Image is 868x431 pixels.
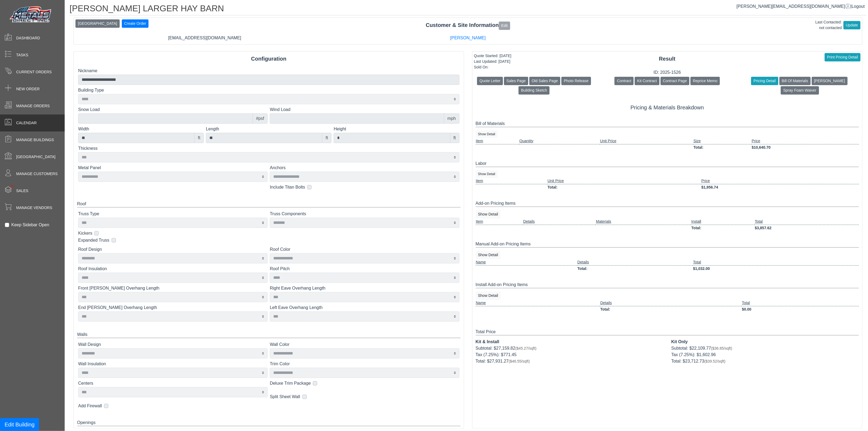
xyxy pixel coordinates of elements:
[472,55,862,63] div: Result
[270,285,459,291] label: Right Eave Overhang Length
[825,53,860,61] button: Print Pricing Detail
[660,77,690,85] button: Contract Page
[73,35,336,41] div: [EMAIL_ADDRESS][DOMAIN_NAME]
[78,266,268,272] label: Roof Insulation
[476,138,519,144] td: Item
[5,178,19,195] span: •
[701,178,859,184] td: Price
[270,246,459,253] label: Roof Color
[635,77,659,85] button: Kit Contract
[270,380,311,387] label: Deluxe Trim Package
[523,218,596,225] td: Details
[476,160,859,167] div: Labor
[529,77,560,85] button: Old Sales Page
[691,225,754,231] td: Total:
[755,225,859,231] td: $3,857.62
[693,265,859,272] td: $1,032.00
[671,352,859,358] div: Tax (7.25%): $1,602.96
[547,178,701,184] td: Unit Price
[751,144,859,151] td: $10,640.70
[78,126,204,132] label: Width
[600,138,693,144] td: Unit Price
[334,126,459,132] label: Height
[77,331,461,338] div: Walls
[270,106,459,113] label: Wind Load
[742,300,859,306] td: Total
[472,69,862,76] div: ID: 2025-1526
[474,59,511,64] div: Last Updated: [DATE]
[671,339,859,345] div: Kit Only
[476,200,859,207] div: Add-on Pricing Items
[270,165,459,171] label: Anchors
[78,285,268,291] label: Front [PERSON_NAME] Overhang Length
[751,77,778,85] button: Pricing Detail
[509,359,530,363] span: ($46.55/sqft)
[16,171,58,177] span: Manage Customers
[78,211,268,217] label: Truss Type
[561,77,591,85] button: Photo Release
[16,154,56,160] span: [GEOGRAPHIC_DATA]
[711,346,732,350] span: ($36.85/sqft)
[270,361,459,367] label: Trim Color
[600,306,742,312] td: Total:
[852,4,865,9] span: Logout
[78,403,102,409] label: Add Firewall
[476,339,663,345] div: Kit & Install
[671,345,859,352] div: Subtotal: $22,109.77
[577,259,693,266] td: Details
[450,133,459,143] div: ft
[736,4,850,9] a: [PERSON_NAME][EMAIL_ADDRESS][DOMAIN_NAME]
[815,19,842,31] div: Last Contacted: not contacted
[515,346,537,350] span: ($45.27/sqft)
[444,113,459,124] div: mph
[194,133,204,143] div: ft
[476,130,498,138] button: Show Detail
[476,251,501,259] button: Show Detail
[450,36,486,40] a: [PERSON_NAME]
[701,184,859,190] td: $1,956.74
[596,218,691,225] td: Materials
[78,361,268,367] label: Wall Insulation
[270,266,459,272] label: Roof Pitch
[519,138,600,144] td: Quantity
[600,300,742,306] td: Details
[474,64,511,70] div: Sold On:
[736,3,865,10] div: |
[843,21,860,29] button: Update
[78,145,459,152] label: Thickness
[78,246,268,253] label: Roof Design
[16,35,40,41] span: Dashboard
[742,306,859,312] td: $0.00
[322,133,331,143] div: ft
[755,218,859,225] td: Total
[614,77,634,85] button: Contract
[78,68,459,74] label: Nickname
[270,394,300,400] label: Split Sheet Wall
[781,86,819,95] button: Spray Foam Waiver
[11,222,49,228] label: Keep Sidebar Open
[16,103,50,109] span: Manage Orders
[476,259,577,266] td: Name
[78,341,268,348] label: Wall Design
[16,137,54,143] span: Manage Buildings
[78,165,268,171] label: Metal Panel
[16,86,40,92] span: New Order
[476,104,859,111] h5: Pricing & Materials Breakdown
[77,419,461,426] div: Openings
[270,341,459,348] label: Wall Color
[704,359,726,363] span: ($39.52/sqft)
[16,120,37,126] span: Calendar
[74,55,464,63] div: Configuration
[504,77,528,85] button: Sales Page
[693,144,751,151] td: Total:
[812,77,848,85] button: [PERSON_NAME]
[16,188,28,194] span: Sales
[253,113,268,124] div: #psf
[16,69,52,75] span: Current Orders
[693,259,859,266] td: Total
[16,52,28,58] span: Tasks
[693,138,751,144] td: Size
[476,300,600,306] td: Name
[75,19,120,28] button: [GEOGRAPHIC_DATA]
[476,352,663,358] div: Tax (7.25%): $771.45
